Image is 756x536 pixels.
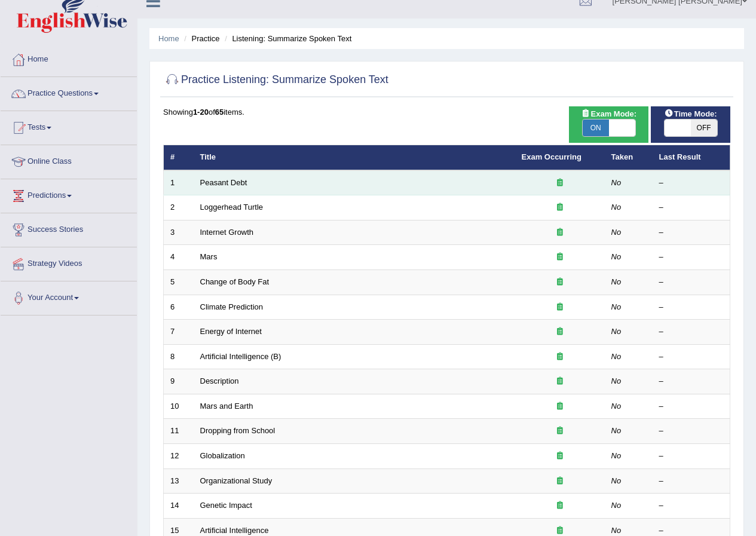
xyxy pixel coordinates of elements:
em: No [611,178,622,187]
div: Exam occurring question [522,277,598,288]
div: Exam occurring question [522,500,598,512]
a: Change of Body Fat [200,277,270,286]
div: – [659,252,724,263]
div: – [659,425,724,437]
a: Success Stories [1,213,137,243]
a: Energy of Internet [200,327,262,336]
a: Mars and Earth [200,402,253,411]
div: – [659,227,724,238]
b: 1-20 [193,108,209,117]
div: Exam occurring question [522,252,598,263]
td: 11 [164,419,194,444]
em: No [611,302,622,311]
em: No [611,451,622,460]
span: Exam Mode: [577,108,641,120]
a: Internet Growth [200,228,254,237]
em: No [611,376,622,385]
a: Description [200,376,239,385]
div: – [659,401,724,412]
a: Mars [200,252,218,261]
div: Exam occurring question [522,351,598,363]
div: Exam occurring question [522,401,598,412]
a: Globalization [200,451,245,460]
em: No [611,526,622,535]
th: # [164,145,194,170]
div: – [659,500,724,512]
div: Exam occurring question [522,177,598,189]
td: 2 [164,195,194,220]
div: Exam occurring question [522,451,598,462]
div: – [659,351,724,363]
a: Home [158,34,179,43]
a: Artificial Intelligence (B) [200,352,281,361]
a: Practice Questions [1,77,137,107]
em: No [611,203,622,212]
th: Last Result [653,145,730,170]
a: Exam Occurring [522,152,581,161]
em: No [611,402,622,411]
td: 4 [164,245,194,270]
div: – [659,202,724,213]
span: OFF [691,120,717,136]
li: Practice [181,33,219,44]
div: – [659,302,724,313]
b: 65 [215,108,224,117]
a: Organizational Study [200,476,273,485]
td: 14 [164,494,194,519]
a: Artificial Intelligence [200,526,269,535]
td: 9 [164,369,194,394]
em: No [611,327,622,336]
em: No [611,426,622,435]
a: Strategy Videos [1,247,137,277]
div: Show exams occurring in exams [569,106,648,143]
a: Predictions [1,179,137,209]
em: No [611,476,622,485]
td: 1 [164,170,194,195]
em: No [611,228,622,237]
td: 8 [164,344,194,369]
a: Your Account [1,281,137,311]
th: Title [194,145,515,170]
a: Climate Prediction [200,302,264,311]
a: Dropping from School [200,426,276,435]
div: – [659,277,724,288]
td: 3 [164,220,194,245]
div: – [659,326,724,338]
div: – [659,451,724,462]
span: Time Mode: [660,108,722,120]
div: Exam occurring question [522,476,598,487]
div: – [659,376,724,387]
a: Peasant Debt [200,178,247,187]
div: Exam occurring question [522,326,598,338]
a: Genetic Impact [200,501,252,510]
em: No [611,352,622,361]
a: Tests [1,111,137,141]
div: Exam occurring question [522,202,598,213]
div: Exam occurring question [522,302,598,313]
div: Exam occurring question [522,227,598,238]
a: Online Class [1,145,137,175]
div: – [659,476,724,487]
th: Taken [605,145,653,170]
div: Exam occurring question [522,376,598,387]
td: 10 [164,394,194,419]
a: Home [1,43,137,73]
td: 5 [164,270,194,295]
h2: Practice Listening: Summarize Spoken Text [163,71,388,89]
em: No [611,252,622,261]
span: ON [583,120,609,136]
td: 13 [164,468,194,494]
div: Exam occurring question [522,425,598,437]
a: Loggerhead Turtle [200,203,264,212]
td: 12 [164,443,194,468]
em: No [611,501,622,510]
em: No [611,277,622,286]
td: 7 [164,320,194,345]
td: 6 [164,295,194,320]
div: – [659,177,724,189]
div: Showing of items. [163,106,730,118]
li: Listening: Summarize Spoken Text [222,33,351,44]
